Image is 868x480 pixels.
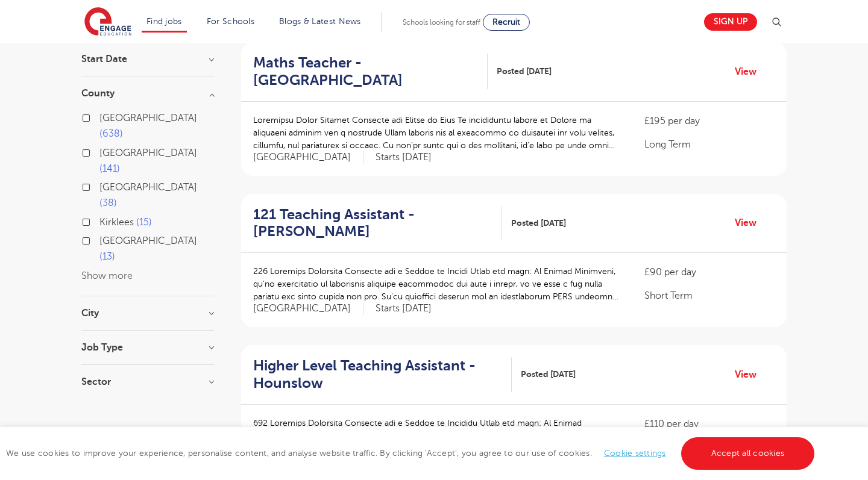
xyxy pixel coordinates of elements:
p: Loremipsu Dolor Sitamet Consecte adi Elitse do Eius Te incididuntu labore et Dolore ma aliquaeni ... [253,114,620,152]
p: 692 Loremips Dolorsita Consecte adi e Seddoe te Incididu Utlab etd magn: Al Enimad Minimveni, qu’... [253,417,620,455]
p: Starts [DATE] [376,302,432,315]
h3: City [81,308,214,318]
a: Maths Teacher - [GEOGRAPHIC_DATA] [253,54,488,89]
h2: 121 Teaching Assistant - [PERSON_NAME] [253,206,492,241]
span: 38 [99,198,117,208]
p: Short Term [644,288,775,303]
span: Posted [DATE] [511,217,566,229]
h2: Higher Level Teaching Assistant - Hounslow [253,357,502,392]
input: [GEOGRAPHIC_DATA] 38 [99,182,107,190]
span: [GEOGRAPHIC_DATA] [99,148,197,158]
span: [GEOGRAPHIC_DATA] [253,151,363,164]
input: Kirklees 15 [99,217,107,225]
a: For Schools [207,17,254,26]
input: [GEOGRAPHIC_DATA] 141 [99,148,107,155]
h3: County [81,89,214,98]
h3: Sector [81,377,214,387]
img: Engage Education [84,7,131,37]
p: Long Term [644,137,775,152]
a: View [735,64,766,79]
p: £110 per day [644,417,775,431]
p: £195 per day [644,114,775,128]
p: Starts [DATE] [376,151,432,164]
h3: Job Type [81,343,214,352]
a: Cookie settings [604,449,666,458]
a: Blogs & Latest News [279,17,361,26]
a: Accept all cookies [681,437,815,470]
span: 13 [99,251,115,262]
span: [GEOGRAPHIC_DATA] [253,302,363,315]
input: [GEOGRAPHIC_DATA] 638 [99,113,107,120]
p: £90 per day [644,265,775,279]
span: We use cookies to improve your experience, personalise content, and analyse website traffic. By c... [6,449,817,458]
p: 226 Loremips Dolorsita Consecte adi e Seddoe te Incidi Utlab etd magn: Al Enimad Minimveni, qu’no... [253,265,620,303]
a: Sign up [704,13,757,31]
span: [GEOGRAPHIC_DATA] [99,182,197,193]
button: Show more [81,270,133,281]
span: [GEOGRAPHIC_DATA] [99,235,197,246]
span: Posted [DATE] [521,368,576,381]
a: View [735,367,766,382]
a: 121 Teaching Assistant - [PERSON_NAME] [253,206,502,241]
span: Recruit [492,17,520,26]
span: Posted [DATE] [497,65,552,78]
span: Kirklees [99,217,134,228]
a: View [735,215,766,231]
a: Find jobs [146,17,182,26]
span: Schools looking for staff [403,18,480,26]
h3: Start Date [81,54,214,64]
span: 638 [99,128,123,139]
h2: Maths Teacher - [GEOGRAPHIC_DATA] [253,54,478,89]
input: [GEOGRAPHIC_DATA] 13 [99,235,107,243]
span: 15 [136,217,152,228]
a: Higher Level Teaching Assistant - Hounslow [253,357,512,392]
a: Recruit [483,14,530,31]
span: 141 [99,163,120,174]
span: [GEOGRAPHIC_DATA] [99,113,197,123]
